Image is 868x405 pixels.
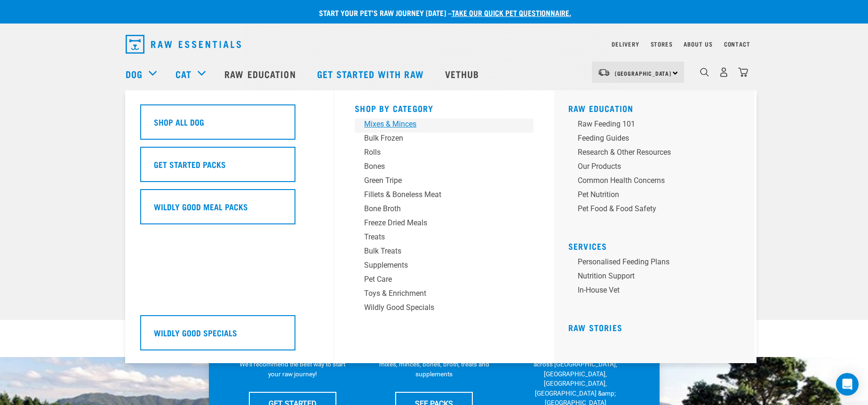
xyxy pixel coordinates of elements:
h5: Shop All Dog [154,116,204,128]
a: Raw Feeding 101 [568,119,747,133]
div: Pet Nutrition [578,189,725,200]
a: Wildly Good Specials [140,315,319,357]
img: Raw Essentials Logo [126,35,241,54]
div: Pet Food & Food Safety [578,203,725,214]
a: Wildly Good Meal Packs [140,189,319,231]
a: Shop All Dog [140,104,319,147]
div: Freeze Dried Meals [364,217,511,229]
a: Raw Stories [568,325,622,330]
div: Bones [364,161,511,172]
div: Treats [364,231,511,243]
a: take our quick pet questionnaire. [452,10,571,15]
div: Green Tripe [364,175,511,186]
div: Wildly Good Specials [364,302,511,313]
img: home-icon-1@2x.png [700,68,709,77]
div: Pet Care [364,274,511,285]
div: Raw Feeding 101 [578,119,725,130]
a: Bulk Frozen [355,133,534,147]
div: Bulk Treats [364,246,511,257]
img: home-icon@2x.png [738,67,748,77]
a: Toys & Enrichment [355,288,534,302]
div: Bone Broth [364,203,511,214]
h5: Shop By Category [355,103,534,111]
a: Dog [126,67,143,81]
div: Mixes & Minces [364,119,511,130]
a: Supplements [355,260,534,274]
a: Raw Education [215,55,307,93]
a: Cat [175,67,191,81]
a: Research & Other Resources [568,147,747,161]
a: Wildly Good Specials [355,302,534,316]
a: About Us [684,42,712,46]
img: van-moving.png [597,68,610,77]
a: Personalised Feeding Plans [568,256,747,270]
a: Feeding Guides [568,133,747,147]
h5: Wildly Good Meal Packs [154,200,248,213]
div: Our Products [578,161,725,172]
a: Common Health Concerns [568,175,747,189]
h5: Get Started Packs [154,158,226,170]
div: Fillets & Boneless Meat [364,189,511,200]
div: Rolls [364,147,511,158]
nav: dropdown navigation [118,31,750,57]
a: Contact [724,42,750,46]
div: Common Health Concerns [578,175,725,186]
h5: Wildly Good Specials [154,326,237,339]
img: user.png [719,67,729,77]
a: Bulk Treats [355,246,534,260]
a: Vethub [436,55,491,93]
a: Freeze Dried Meals [355,217,534,231]
a: Get Started Packs [140,147,319,189]
a: Bone Broth [355,203,534,217]
a: Rolls [355,147,534,161]
a: Pet Nutrition [568,189,747,203]
div: Research & Other Resources [578,147,725,158]
div: Feeding Guides [578,133,725,144]
a: In-house vet [568,285,747,299]
a: Treats [355,231,534,246]
a: Nutrition Support [568,270,747,285]
a: Stores [651,42,673,46]
div: Supplements [364,260,511,271]
a: Pet Food & Food Safety [568,203,747,217]
h5: Services [568,241,747,249]
div: Toys & Enrichment [364,288,511,299]
a: Mixes & Minces [355,119,534,133]
a: Get started with Raw [308,55,436,93]
a: Bones [355,161,534,175]
div: Bulk Frozen [364,133,511,144]
a: Pet Care [355,274,534,288]
a: Our Products [568,161,747,175]
a: Fillets & Boneless Meat [355,189,534,203]
div: Open Intercom Messenger [836,373,859,396]
span: [GEOGRAPHIC_DATA] [615,71,672,75]
a: Raw Education [568,106,634,111]
a: Green Tripe [355,175,534,189]
a: Delivery [612,42,639,46]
